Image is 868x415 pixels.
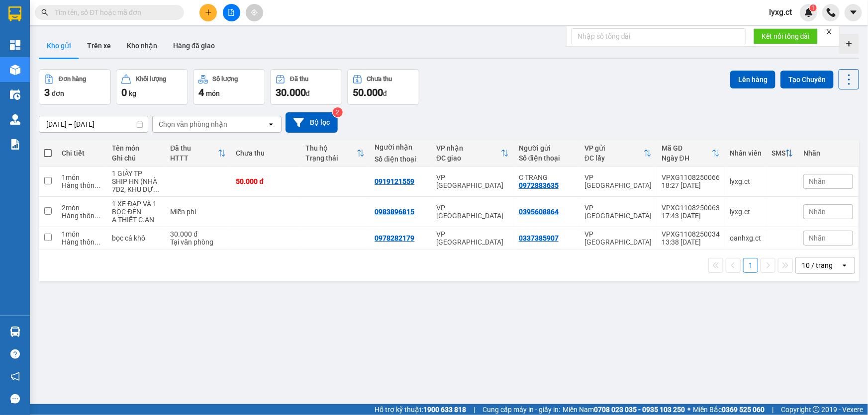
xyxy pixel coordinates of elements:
div: Chưa thu [236,149,295,157]
div: Thu hộ [305,144,357,152]
span: Cung cấp máy in - giấy in: [482,404,560,415]
div: Hàng thông thường [62,238,102,246]
span: close [826,28,833,35]
sup: 1 [810,4,817,11]
span: notification [10,372,20,381]
div: Chi tiết [62,149,102,157]
span: ... [95,212,100,220]
div: 50.000 đ [236,177,295,185]
th: Toggle SortBy [657,140,725,166]
div: 2 món [62,204,102,212]
span: 50.000 [353,86,383,98]
button: Chưa thu50.000đ [347,69,419,105]
div: Người gửi [519,144,575,152]
span: 30.000 [276,86,306,98]
input: Select a date range. [39,116,148,132]
span: 1 [811,4,815,11]
div: VP [GEOGRAPHIC_DATA] [584,173,652,189]
div: Đã thu [170,144,218,152]
div: C TRANG [519,173,575,181]
div: VPXG1108250063 [662,204,720,212]
input: Nhập số tổng đài [572,28,746,44]
div: VP [GEOGRAPHIC_DATA] [436,204,509,220]
button: Số lượng4món [193,69,265,105]
button: Kho gửi [39,34,79,58]
div: Tên món [112,144,160,152]
div: 0395608864 [519,208,559,216]
div: Số điện thoại [519,154,575,162]
div: 1 món [62,230,102,238]
span: file-add [228,9,235,16]
span: đ [383,89,387,97]
div: Miễn phí [170,208,226,216]
span: | [772,404,773,415]
div: 13:38 [DATE] [662,238,720,246]
th: Toggle SortBy [579,140,657,166]
img: warehouse-icon [10,89,20,100]
div: VPXG1108250034 [662,230,720,238]
span: ... [153,185,159,193]
span: món [206,89,220,97]
img: phone-icon [827,8,836,17]
img: dashboard-icon [10,40,20,50]
li: Cổ Đạm, xã [GEOGRAPHIC_DATA], [GEOGRAPHIC_DATA] [93,24,416,37]
div: HTTT [170,154,218,162]
img: icon-new-feature [804,8,813,17]
div: SMS [772,149,785,157]
div: ĐC lấy [584,154,644,162]
svg: open [841,261,849,269]
span: ⚪️ [687,408,690,412]
div: 18:27 [DATE] [662,181,720,189]
div: Số lượng [213,76,238,83]
span: Miền Bắc [693,404,765,415]
div: 0983896815 [375,208,414,216]
div: VP nhận [436,144,501,152]
div: 0978282179 [375,234,414,242]
strong: 1900 633 818 [423,406,466,414]
div: lyxg.ct [730,208,762,216]
div: bọc cá khô [112,234,160,242]
span: message [10,394,20,404]
span: đơn [52,89,64,97]
div: 0919121559 [375,177,414,185]
span: Kết nối tổng đài [762,31,810,42]
span: 4 [198,86,204,98]
div: Tại văn phòng [170,238,226,246]
div: 10 / trang [802,260,833,270]
img: warehouse-icon [10,65,20,75]
div: Mã GD [662,144,712,152]
img: logo.jpg [12,12,62,62]
div: 0972883635 [519,181,559,189]
span: search [41,9,48,16]
b: GỬI : VP [GEOGRAPHIC_DATA] [12,72,148,105]
span: Nhãn [809,234,826,242]
div: 0337385907 [519,234,559,242]
div: A THIẾT C.AN [112,216,160,224]
span: lyxg.ct [761,6,800,18]
span: Miền Nam [563,404,685,415]
div: Khối lượng [136,76,166,83]
div: VP [GEOGRAPHIC_DATA] [436,173,509,189]
div: VP [GEOGRAPHIC_DATA] [584,204,652,220]
img: warehouse-icon [10,114,20,125]
div: Ngày ĐH [662,154,712,162]
th: Toggle SortBy [165,140,231,166]
li: Hotline: 1900252555 [93,37,416,49]
span: 0 [121,86,127,98]
div: Trạng thái [305,154,357,162]
button: Kết nối tổng đài [754,28,818,44]
div: Nhãn [803,149,853,157]
button: Trên xe [79,34,119,58]
div: VP [GEOGRAPHIC_DATA] [584,230,652,246]
th: Toggle SortBy [431,140,514,166]
span: Hỗ trợ kỹ thuật: [375,404,466,415]
div: Đã thu [290,76,308,83]
div: Ghi chú [112,154,160,162]
div: VP gửi [584,144,644,152]
button: Đơn hàng3đơn [39,69,111,105]
div: Đơn hàng [59,76,86,83]
button: Khối lượng0kg [116,69,188,105]
button: Tạo Chuyến [780,71,834,88]
div: Người nhận [375,143,426,151]
div: SHIP HN (NHÀ 7D2, KHU DỰ ÁN CẦU DIỄN, PHƯỜNG PHÚ DIỄM, BẮC TỪ LIÊM, HÀ NỘI) [112,177,160,193]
